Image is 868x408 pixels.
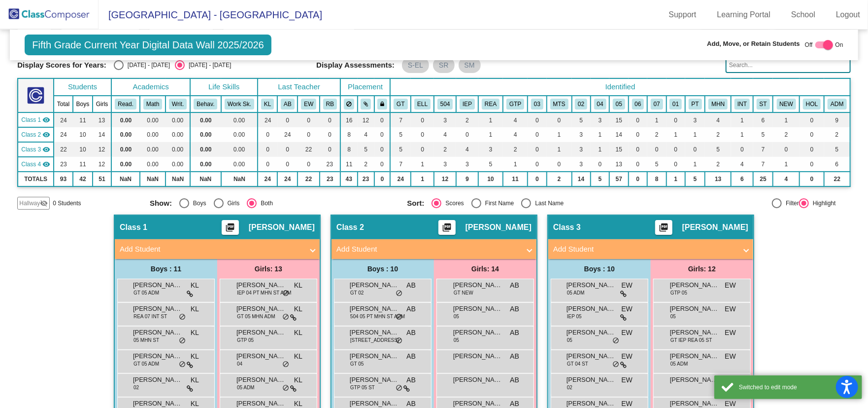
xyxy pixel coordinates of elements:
td: 0 [528,157,546,172]
td: 1 [478,127,503,142]
td: 3 [591,112,609,127]
td: 10 [73,142,93,157]
td: 0.00 [190,127,221,142]
td: 2 [705,157,731,172]
td: 0 [667,112,685,127]
button: 07 [651,99,663,110]
td: 0.00 [166,127,190,142]
td: 1 [667,127,685,142]
td: 3 [685,112,705,127]
span: Class 2 [21,130,41,139]
td: 1 [591,127,609,142]
mat-icon: visibility [42,116,50,124]
th: Placement [340,78,391,96]
span: Class 1 [21,115,41,124]
button: Print Students Details [655,220,672,235]
td: 24 [258,172,277,186]
button: Writ. [169,99,187,110]
td: 24 [390,172,411,186]
th: Mental Health Needs [705,96,731,112]
th: Hispanic [591,96,609,112]
mat-radio-group: Select an option [407,198,657,208]
button: 01 [669,99,682,110]
th: Talent Pool (GT) [503,96,528,112]
th: Last Teacher [258,78,340,96]
button: PT [689,99,702,110]
td: 12 [93,142,111,157]
td: 51 [93,172,111,186]
td: Rebecca Buell - No Class Name [18,157,54,172]
th: Boys [73,96,93,112]
td: 15 [609,142,628,157]
td: 25 [753,172,773,186]
td: 4 [773,172,800,186]
td: 5 [824,142,850,157]
th: American Indian/Alaskan Native [667,96,685,112]
th: Black [528,96,546,112]
td: 11 [340,157,358,172]
th: On hold with admissions [800,96,824,112]
th: 504 Plan [434,96,456,112]
td: 16 [340,112,358,127]
td: 2 [773,127,800,142]
td: 0.00 [221,157,258,172]
td: 57 [609,172,628,186]
td: 1 [685,127,705,142]
th: Received Reading Intervention [731,96,753,112]
td: 0 [411,127,434,142]
td: 12 [93,157,111,172]
td: TOTALS [18,172,54,186]
span: Fifth Grade Current Year Digital Data Wall 2025/2026 [25,35,271,55]
td: 3 [434,112,456,127]
th: Girls [93,96,111,112]
button: GTP [506,99,524,110]
th: Keep away students [340,96,358,112]
td: 5 [685,172,705,186]
mat-panel-title: Add Student [120,244,303,255]
td: 3 [572,127,591,142]
mat-expansion-panel-header: Add Student [332,239,536,259]
td: 2 [824,127,850,142]
td: 14 [572,172,591,186]
span: Show: [150,199,172,208]
td: 6 [731,172,753,186]
span: 0 Students [53,199,81,208]
td: 0.00 [166,142,190,157]
button: ST [757,99,770,110]
td: 42 [73,172,93,186]
td: 1 [547,127,572,142]
td: 0 [528,112,546,127]
td: 0 [647,142,666,157]
button: Print Students Details [222,220,239,235]
td: Kristina Layman - No Class Name [18,112,54,127]
mat-radio-group: Select an option [114,60,231,70]
td: 24 [277,172,298,186]
td: 1 [647,112,666,127]
td: 43 [340,172,358,186]
td: 0 [528,142,546,157]
button: EW [301,99,316,110]
td: 5 [591,172,609,186]
td: 9 [456,172,478,186]
td: NaN [111,172,140,186]
td: NaN [140,172,166,186]
td: 2 [705,127,731,142]
td: 8 [647,172,666,186]
td: 0 [374,157,391,172]
td: Amy Bainbridge - No Class Name [18,127,54,142]
td: 0.00 [166,112,190,127]
td: 1 [731,127,753,142]
button: 05 [613,99,625,110]
td: 0.00 [221,142,258,157]
td: 22 [54,142,73,157]
td: 0 [667,157,685,172]
td: 0.00 [221,127,258,142]
td: 0.00 [166,157,190,172]
a: Logout [828,7,868,23]
span: Sort: [407,199,424,208]
td: 0 [629,172,647,186]
div: [DATE] - [DATE] [124,61,170,70]
span: Add, Move, or Retain Students [707,39,800,49]
div: Both [257,199,273,208]
td: 0 [731,142,753,157]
